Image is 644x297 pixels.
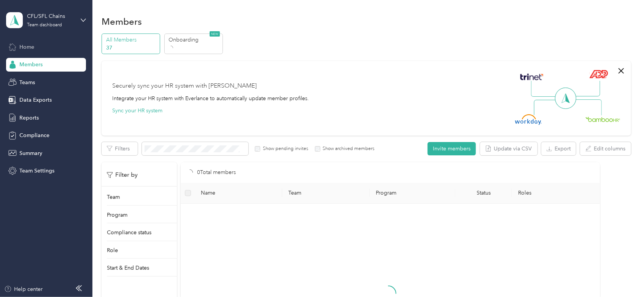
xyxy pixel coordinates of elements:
p: All Members [106,36,158,44]
button: Filters [102,142,138,155]
img: Line Left Down [534,99,560,115]
img: Line Right Up [574,81,600,97]
img: BambooHR [585,117,620,122]
span: Members [19,61,43,69]
th: Status [455,183,512,204]
p: Start & End Dates [107,264,149,272]
span: Reports [19,114,39,122]
img: Line Right Down [575,99,602,116]
div: Team dashboard [27,23,62,27]
p: 37 [106,44,158,52]
button: Help center [4,285,43,293]
div: Integrate your HR system with Everlance to automatically update member profiles. [112,94,309,102]
p: Role [107,246,118,254]
label: Show archived members [320,145,375,152]
img: Workday [515,114,542,125]
p: Compliance status [107,228,151,236]
button: Invite members [428,142,476,155]
button: Edit columns [580,142,631,155]
p: Filter by [107,170,138,180]
button: Export [541,142,576,155]
label: Show pending invites [260,145,308,152]
p: Program [107,211,127,219]
p: Onboarding [169,36,220,44]
span: Summary [19,149,42,157]
span: NEW [210,31,220,37]
th: Name [195,183,282,204]
iframe: Everlance-gr Chat Button Frame [601,254,644,297]
p: 0 Total members [197,168,236,177]
div: Securely sync your HR system with [PERSON_NAME] [112,81,257,91]
div: CFL/SFL Chains [27,12,75,20]
span: Name [201,190,276,196]
p: Team [107,193,120,201]
button: Update via CSV [480,142,537,155]
span: Team Settings [19,167,54,175]
button: Sync your HR system [112,107,162,115]
th: Team [282,183,370,204]
img: Line Left Up [531,81,558,97]
span: Home [19,43,34,51]
span: Data Exports [19,96,52,104]
img: Trinet [518,72,545,82]
span: Teams [19,78,35,86]
th: Program [370,183,455,204]
span: Compliance [19,131,49,139]
th: Roles [512,183,599,204]
h1: Members [102,18,142,26]
img: ADP [589,70,608,78]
